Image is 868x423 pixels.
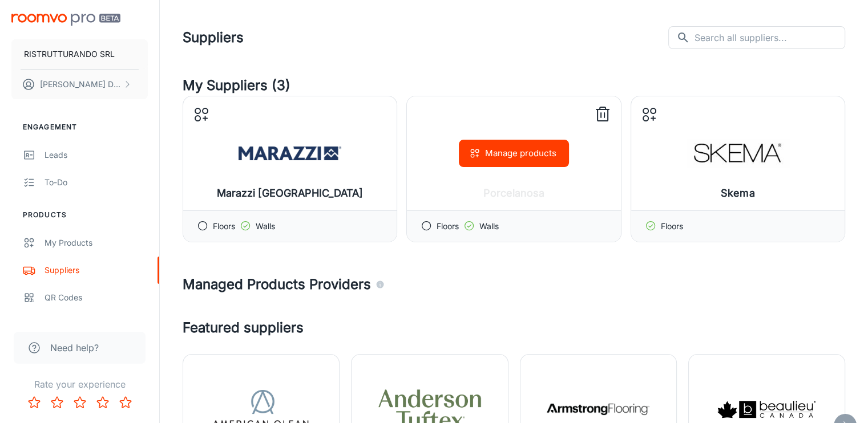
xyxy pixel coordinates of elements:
div: QR Codes [45,291,148,304]
button: RISTRUTTURANDO SRL [11,39,148,69]
button: Manage products [459,140,569,167]
p: Walls [256,220,275,233]
input: Search all suppliers... [695,26,845,49]
h4: Managed Products Providers [183,274,845,295]
h4: My Suppliers (3) [183,75,845,96]
p: [PERSON_NAME] Dalla Vecchia [40,78,120,91]
button: [PERSON_NAME] Dalla Vecchia [11,70,148,99]
p: Floors [437,220,459,233]
p: Walls [479,220,499,233]
span: Need help? [50,341,99,355]
button: Rate 1 star [23,391,46,414]
h4: Featured suppliers [183,318,845,338]
button: Rate 5 star [114,391,137,414]
div: Suppliers [45,264,148,276]
p: Floors [661,220,683,233]
div: Leads [45,149,148,161]
p: Floors [213,220,235,233]
div: To-do [45,176,148,189]
div: Agencies and suppliers who work with us to automatically identify the specific products you carry [376,274,385,295]
button: Rate 3 star [68,391,91,414]
p: RISTRUTTURANDO SRL [24,48,115,60]
div: My Products [45,237,148,249]
button: Rate 4 star [91,391,114,414]
h1: Suppliers [183,27,244,48]
button: Rate 2 star [46,391,68,414]
p: Rate your experience [9,377,150,391]
img: Roomvo PRO Beta [11,14,120,26]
